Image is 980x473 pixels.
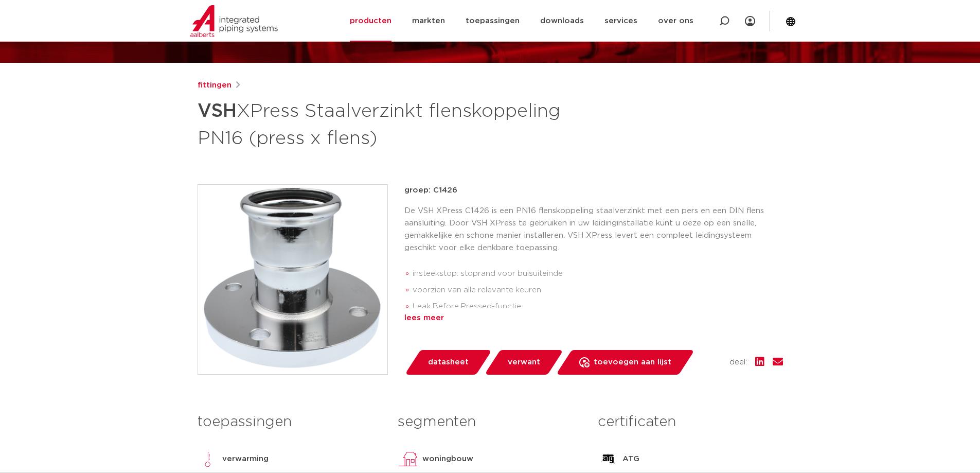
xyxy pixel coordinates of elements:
[508,354,540,371] span: verwant
[422,453,473,465] p: woningbouw
[398,412,582,432] h3: segmenten
[598,449,618,469] img: ATG
[622,453,639,465] p: ATG
[404,184,783,197] p: groep: C1426
[413,299,783,315] li: Leak Before Pressed-functie
[404,350,492,375] a: datasheet
[398,449,418,469] img: woningbouw
[413,282,783,299] li: voorzien van alle relevante keuren
[222,453,269,465] p: verwarming
[428,354,469,371] span: datasheet
[484,350,563,375] a: verwant
[198,412,382,432] h3: toepassingen
[198,102,237,120] strong: VSH
[198,185,387,374] img: Product Image for VSH XPress Staalverzinkt flenskoppeling PN16 (press x flens)
[729,356,747,369] span: deel:
[413,266,783,282] li: insteekstop: stoprand voor buisuiteinde
[198,96,584,151] h1: XPress Staalverzinkt flenskoppeling PN16 (press x flens)
[594,354,671,371] span: toevoegen aan lijst
[598,412,782,432] h3: certificaten
[198,449,218,469] img: verwarming
[404,312,783,324] div: lees meer
[198,79,231,92] a: fittingen
[404,205,783,254] p: De VSH XPress C1426 is een PN16 flenskoppeling staalverzinkt met een pers en een DIN flens aanslu...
